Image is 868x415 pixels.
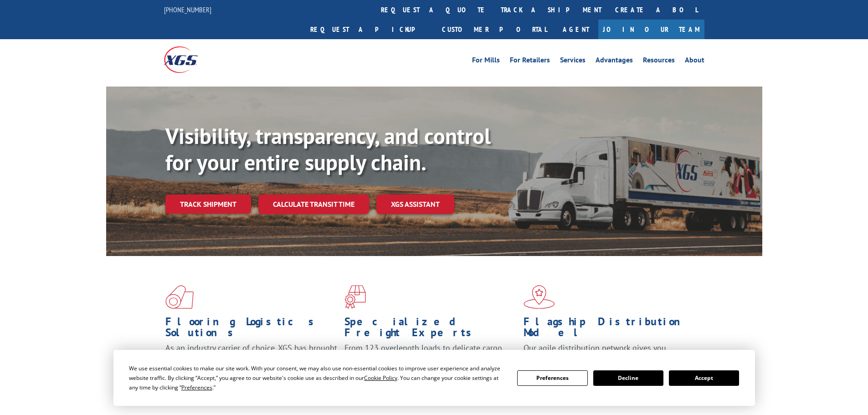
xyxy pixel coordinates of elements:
[669,370,739,386] button: Accept
[165,316,338,343] h1: Flooring Logistics Solutions
[598,20,704,39] a: Join Our Team
[165,343,337,375] span: As an industry carrier of choice, XGS has brought innovation and dedication to flooring logistics...
[258,195,369,214] a: Calculate transit time
[129,364,506,392] div: We use essential cookies to make our site work. With your consent, we may also use non-essential ...
[344,316,517,343] h1: Specialized Freight Experts
[560,56,586,67] a: Services
[344,285,366,309] img: xgs-icon-focused-on-flooring-red
[376,195,454,214] a: XGS ASSISTANT
[181,384,212,391] span: Preferences
[524,285,555,309] img: xgs-icon-flagship-distribution-model-red
[435,20,554,39] a: Customer Portal
[472,56,500,67] a: For Mills
[685,56,704,67] a: About
[113,350,755,406] div: Cookie Consent Prompt
[643,56,675,67] a: Resources
[303,20,435,39] a: Request a pickup
[593,370,663,386] button: Decline
[554,20,598,39] a: Agent
[344,343,517,383] p: From 123 overlength loads to delicate cargo, our experienced staff knows the best way to move you...
[524,316,696,343] h1: Flagship Distribution Model
[164,5,211,14] a: [PHONE_NUMBER]
[364,374,397,382] span: Cookie Policy
[165,195,251,214] a: Track shipment
[510,56,550,67] a: For Retailers
[165,285,194,309] img: xgs-icon-total-supply-chain-intelligence-red
[524,343,691,364] span: Our agile distribution network gives you nationwide inventory management on demand.
[596,56,633,67] a: Advantages
[517,370,587,386] button: Preferences
[165,122,491,176] b: Visibility, transparency, and control for your entire supply chain.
